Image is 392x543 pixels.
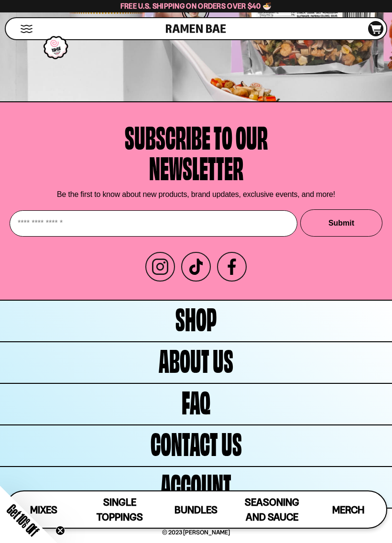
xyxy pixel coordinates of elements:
[120,1,272,11] span: Free U.S. Shipping on Orders over $40 🍜
[175,302,217,333] span: Shop
[162,529,230,535] span: © 2023 [PERSON_NAME]
[10,210,297,237] input: Enter your email
[300,209,382,237] button: Submit
[4,501,42,539] span: Get 10% Off
[151,427,242,457] span: Contact Us
[20,25,33,33] button: Mobile Menu Trigger
[125,120,268,182] h4: Subscribe to our newsletter
[55,526,65,535] button: Close teaser
[182,385,210,416] span: FAQ
[161,468,231,499] span: Account
[159,344,233,374] span: About Us
[57,190,335,199] p: Be the first to know about new products, brand updates, exclusive events, and more!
